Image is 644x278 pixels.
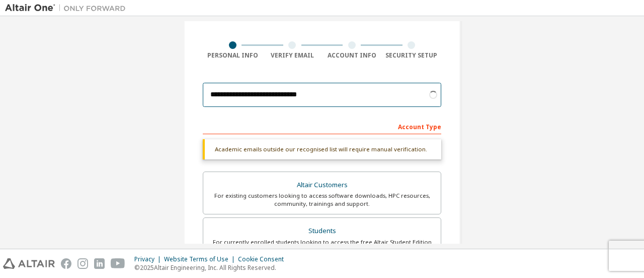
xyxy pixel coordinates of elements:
p: © 2025 Altair Engineering, Inc. All Rights Reserved. [134,263,290,272]
div: For existing customers looking to access software downloads, HPC resources, community, trainings ... [209,192,435,208]
div: Verify Email [263,51,323,60]
div: Account Type [203,118,441,134]
img: Altair One [5,3,131,13]
div: For currently enrolled students looking to access the free Altair Student Edition bundle and all ... [209,238,435,254]
div: Security Setup [382,51,442,60]
div: Academic emails outside our recognised list will require manual verification. [203,139,441,159]
img: instagram.svg [77,258,88,269]
img: altair_logo.svg [3,258,55,269]
div: Privacy [134,255,164,263]
img: linkedin.svg [94,258,105,269]
div: Students [209,224,435,238]
div: Altair Customers [209,178,435,192]
div: Website Terms of Use [164,255,238,263]
img: youtube.svg [111,258,125,269]
div: Cookie Consent [238,255,290,263]
div: Account Info [322,51,382,60]
img: facebook.svg [61,258,71,269]
div: Personal Info [203,51,263,60]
